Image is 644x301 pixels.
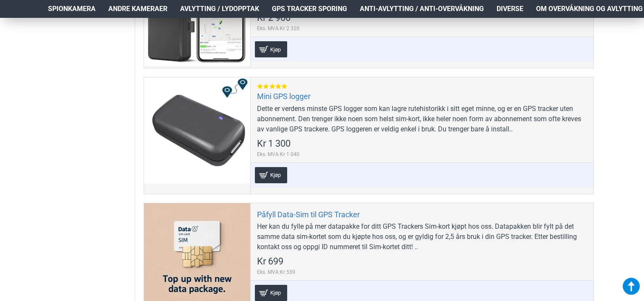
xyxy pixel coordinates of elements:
span: Kjøp [268,172,283,178]
span: Eks. MVA:Kr 1 040 [257,150,299,158]
span: Avlytting / Lydopptak [180,4,259,14]
div: Her kan du fylle på mer datapakke for ditt GPS Trackers Sim-kort kjøpt hos oss. Datapakken blir f... [257,221,587,252]
a: Mini GPS logger [257,91,311,101]
div: Dette er verdens minste GPS logger som kan lagre rutehistorikk i sitt eget minne, og er en GPS tr... [257,104,587,134]
span: Andre kameraer [108,4,167,14]
span: Kr 1 300 [257,139,291,148]
span: Spionkamera [48,4,96,14]
a: Påfyll Data-Sim til GPS Tracker [257,210,360,219]
a: Mini GPS logger Mini GPS logger [144,77,250,184]
span: Kjøp [268,290,283,295]
span: Kr 2 900 [257,13,291,23]
span: GPS Tracker Sporing [272,4,347,14]
span: Kjøp [268,47,283,52]
span: Anti-avlytting / Anti-overvåkning [360,4,484,14]
span: Om overvåkning og avlytting [536,4,643,14]
span: Diverse [497,4,523,14]
span: Kr 699 [257,257,283,266]
span: Eks. MVA:Kr 559 [257,268,295,276]
span: Eks. MVA:Kr 2 320 [257,25,299,32]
